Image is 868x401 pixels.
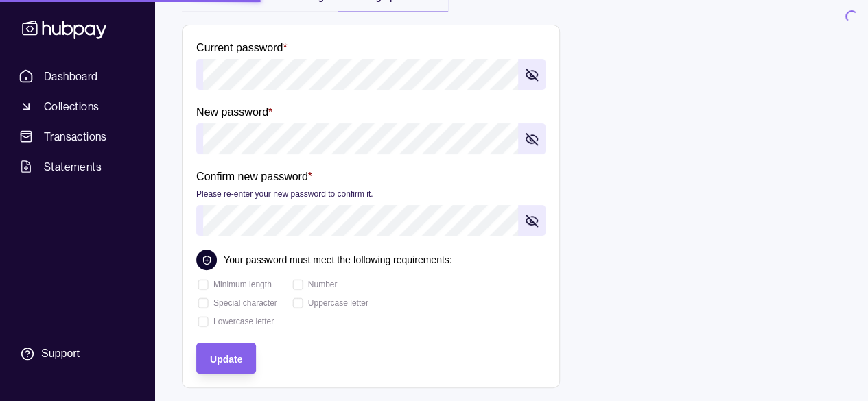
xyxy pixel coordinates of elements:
a: Collections [14,94,141,119]
p: Uppercase letter [308,295,368,311]
p: Minimum length [213,277,272,292]
div: animation [196,315,210,328]
button: Update [196,343,256,374]
p: Please re-enter your new password to confirm it. [196,189,373,199]
span: Collections [44,98,99,114]
input: Current password [203,59,518,90]
p: New password [196,106,268,118]
span: Statements [44,158,102,175]
p: Your password must meet the following requirements: [224,252,452,267]
label: Confirm new password [196,168,373,202]
a: Statements [14,154,141,179]
label: New password [196,104,272,120]
p: Special character [213,295,277,311]
p: Lowercase letter [213,314,274,329]
p: Number [308,277,338,292]
span: Dashboard [44,68,98,84]
div: animation [196,296,210,310]
a: Dashboard [14,64,141,88]
input: New password [203,123,518,154]
div: animation [196,278,210,291]
p: Current password [196,42,283,53]
a: Support [14,339,141,368]
span: Update [210,354,242,365]
label: Current password [196,39,288,56]
a: Transactions [14,124,141,149]
p: Confirm new password [196,171,308,182]
input: Confirm new password [203,205,518,236]
div: animation [291,278,305,291]
div: animation [291,296,305,310]
span: Transactions [44,128,107,145]
div: Support [41,346,80,361]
